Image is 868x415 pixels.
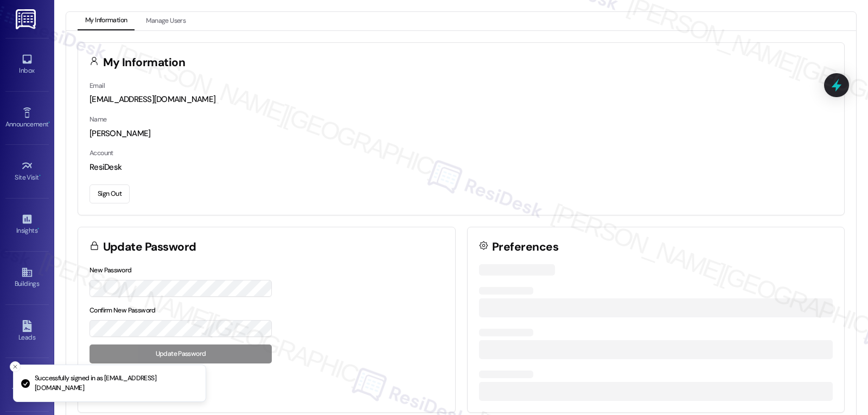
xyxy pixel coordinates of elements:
[5,50,49,79] a: Inbox
[90,94,833,105] div: [EMAIL_ADDRESS][DOMAIN_NAME]
[90,81,105,90] label: Email
[90,184,130,203] button: Sign Out
[5,263,49,292] a: Buildings
[35,374,197,393] p: Successfully signed in as [EMAIL_ADDRESS][DOMAIN_NAME]
[103,57,186,68] h3: My Information
[78,12,135,30] button: My Information
[5,317,49,346] a: Leads
[39,172,41,180] span: •
[492,241,558,253] h3: Preferences
[16,9,38,29] img: ResiDesk Logo
[5,210,49,239] a: Insights •
[90,266,132,274] label: New Password
[90,115,107,124] label: Name
[138,12,193,30] button: Manage Users
[5,370,49,399] a: Templates •
[90,128,833,139] div: [PERSON_NAME]
[90,306,156,315] label: Confirm New Password
[10,361,21,372] button: Close toast
[90,149,113,157] label: Account
[90,162,833,173] div: ResiDesk
[48,119,50,126] span: •
[37,225,39,233] span: •
[5,157,49,186] a: Site Visit •
[103,241,196,253] h3: Update Password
